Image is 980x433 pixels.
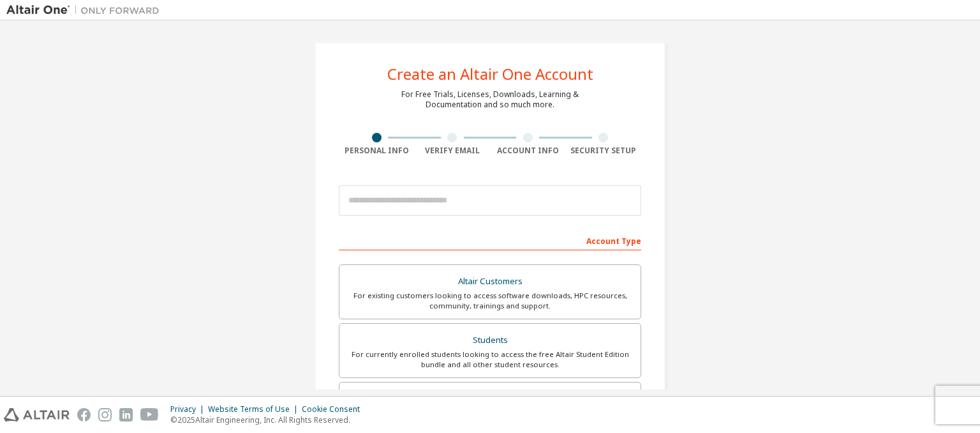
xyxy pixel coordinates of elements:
[566,146,642,156] div: Security Setup
[119,408,133,422] img: linkedin.svg
[339,230,641,250] div: Account Type
[4,408,70,422] img: altair_logo.svg
[347,331,633,349] div: Students
[170,404,208,414] div: Privacy
[415,146,491,156] div: Verify Email
[339,146,415,156] div: Personal Info
[347,291,633,311] div: For existing customers looking to access software downloads, HPC resources, community, trainings ...
[6,4,166,17] img: Altair One
[401,89,579,110] div: For Free Trials, Licenses, Downloads, Learning & Documentation and so much more.
[208,404,302,414] div: Website Terms of Use
[77,408,91,422] img: facebook.svg
[347,349,633,370] div: For currently enrolled students looking to access the free Altair Student Edition bundle and all ...
[490,146,566,156] div: Account Info
[302,404,367,414] div: Cookie Consent
[140,408,159,422] img: youtube.svg
[170,414,367,425] p: © 2025 Altair Engineering, Inc. All Rights Reserved.
[387,66,593,82] div: Create an Altair One Account
[98,408,112,422] img: instagram.svg
[347,273,633,291] div: Altair Customers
